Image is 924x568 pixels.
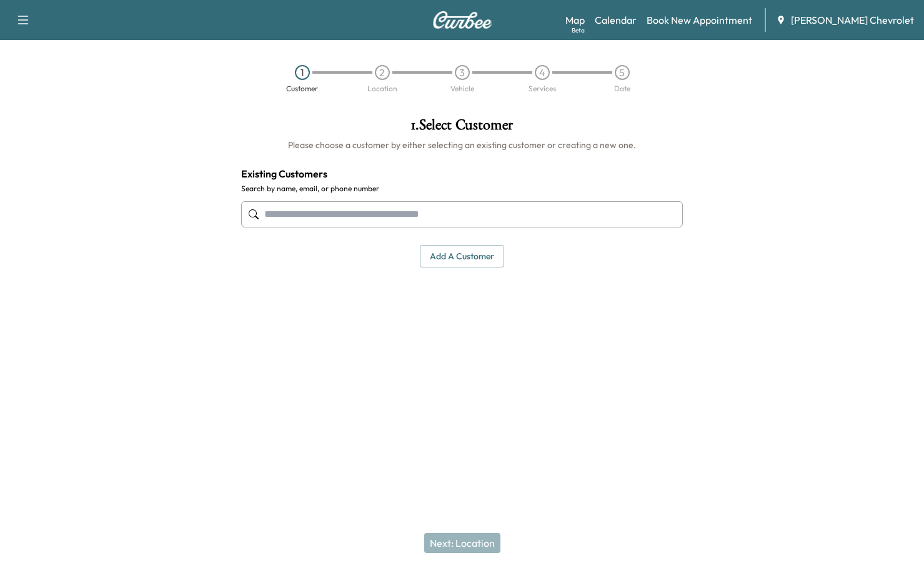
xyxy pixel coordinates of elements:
img: Curbee Logo [432,11,492,29]
div: Location [367,85,397,92]
div: Beta [572,26,585,35]
div: 3 [455,65,470,80]
div: 2 [375,65,390,80]
div: Vehicle [450,85,474,92]
div: Services [529,85,556,92]
a: Book New Appointment [647,12,752,27]
a: MapBeta [565,12,585,27]
h1: 1 . Select Customer [241,117,683,139]
button: Add a customer [420,245,504,268]
span: [PERSON_NAME] Chevrolet [791,12,914,27]
div: 1 [295,65,310,80]
div: 5 [615,65,630,80]
h6: Please choose a customer by either selecting an existing customer or creating a new one. [241,139,683,151]
h4: Existing Customers [241,166,683,181]
div: Date [614,85,630,92]
div: Customer [286,85,318,92]
a: Calendar [595,12,637,27]
label: Search by name, email, or phone number [241,184,683,194]
div: 4 [535,65,550,80]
